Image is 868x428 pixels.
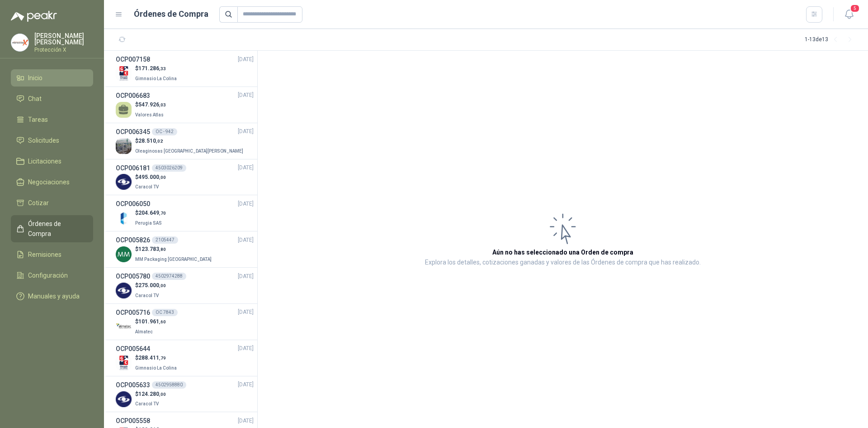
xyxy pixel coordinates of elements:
p: $ [135,317,166,326]
span: 547.926 [138,101,166,108]
span: 124.280 [138,391,166,397]
img: Company Logo [11,34,28,51]
p: $ [135,390,166,399]
span: Caracol TV [135,401,159,406]
p: $ [135,64,179,73]
span: ,00 [159,392,166,397]
span: [DATE] [238,417,254,425]
h3: OCP005826 [116,235,150,245]
span: ,03 [159,102,166,107]
span: [DATE] [238,272,254,281]
p: $ [135,101,166,109]
img: Company Logo [116,355,132,371]
span: [DATE] [238,236,254,245]
p: $ [135,137,245,145]
span: [DATE] [238,164,254,172]
div: 4503026209 [152,164,186,172]
a: Cotizar [11,194,93,212]
span: [DATE] [238,308,254,317]
a: Configuración [11,267,93,284]
span: [DATE] [238,344,254,353]
span: 5 [850,4,860,13]
span: ,00 [159,175,166,180]
span: ,33 [159,66,166,71]
span: Perugia SAS [135,221,162,226]
a: Remisiones [11,246,93,263]
span: MM Packaging [GEOGRAPHIC_DATA] [135,257,212,262]
span: Inicio [28,73,42,83]
h3: OCP006050 [116,199,150,209]
h3: OCP005716 [116,308,150,317]
span: Órdenes de Compra [28,219,85,239]
a: OCP006345OC - 942[DATE] Company Logo$28.510,02Oleaginosas [GEOGRAPHIC_DATA][PERSON_NAME] [116,127,254,155]
span: Chat [28,94,42,104]
a: OCP0057804502974288[DATE] Company Logo$275.000,00Caracol TV [116,271,254,300]
div: 1 - 13 de 13 [805,33,857,47]
img: Company Logo [116,210,132,226]
div: 4502974288 [152,273,186,280]
span: Gimnasio La Colina [135,76,177,81]
img: Company Logo [116,319,132,335]
span: Caracol TV [135,293,159,298]
span: ,70 [159,211,166,216]
h3: OCP006181 [116,163,150,173]
span: ,60 [159,319,166,324]
span: 101.961 [138,318,166,325]
span: [DATE] [238,127,254,136]
span: ,00 [159,283,166,288]
span: Almatec [135,329,153,334]
h3: OCP006345 [116,127,150,137]
span: Caracol TV [135,184,159,189]
span: Licitaciones [28,156,61,166]
a: OCP006050[DATE] Company Logo$204.649,70Perugia SAS [116,199,254,227]
a: OCP0061814503026209[DATE] Company Logo$495.000,00Caracol TV [116,163,254,192]
a: Chat [11,90,93,107]
h3: Aún no has seleccionado una Orden de compra [492,247,633,257]
p: Explora los detalles, cotizaciones ganadas y valores de las Órdenes de compra que has realizado. [425,257,701,268]
h3: OCP005558 [116,416,150,426]
div: 4502958880 [152,381,186,389]
a: OCP007158[DATE] Company Logo$171.286,33Gimnasio La Colina [116,54,254,83]
span: ,02 [156,139,163,144]
span: 28.510 [138,138,163,144]
img: Company Logo [116,174,132,190]
img: Company Logo [116,66,132,82]
span: Gimnasio La Colina [135,365,177,370]
span: Configuración [28,270,68,280]
a: OCP0058262105447[DATE] Company Logo$123.783,80MM Packaging [GEOGRAPHIC_DATA] [116,235,254,264]
div: 2105447 [152,236,178,244]
p: $ [135,173,166,182]
a: OCP006683[DATE] $547.926,03Valores Atlas [116,91,254,119]
a: OCP0056334502958880[DATE] Company Logo$124.280,00Caracol TV [116,380,254,409]
span: [DATE] [238,200,254,208]
span: Negociaciones [28,177,70,187]
h3: OCP005644 [116,344,150,354]
p: $ [135,354,179,362]
a: Negociaciones [11,173,93,191]
h1: Órdenes de Compra [134,8,208,20]
span: ,79 [159,356,166,361]
span: Manuales y ayuda [28,291,80,301]
span: [DATE] [238,55,254,64]
h3: OCP005780 [116,271,150,281]
span: 288.411 [138,355,166,361]
img: Company Logo [116,391,132,407]
span: 275.000 [138,282,166,289]
img: Company Logo [116,246,132,262]
span: [DATE] [238,91,254,100]
a: OCP005644[DATE] Company Logo$288.411,79Gimnasio La Colina [116,344,254,372]
span: Cotizar [28,198,49,208]
div: OC 7843 [152,309,178,316]
span: 171.286 [138,65,166,72]
img: Company Logo [116,283,132,298]
h3: OCP006683 [116,91,150,101]
img: Logo peakr [11,11,57,22]
img: Company Logo [116,138,132,154]
span: Valores Atlas [135,112,164,117]
p: $ [135,281,166,290]
span: Tareas [28,115,48,125]
a: OCP005716OC 7843[DATE] Company Logo$101.961,60Almatec [116,308,254,336]
span: 123.783 [138,246,166,252]
span: Solicitudes [28,135,59,145]
a: Inicio [11,69,93,87]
